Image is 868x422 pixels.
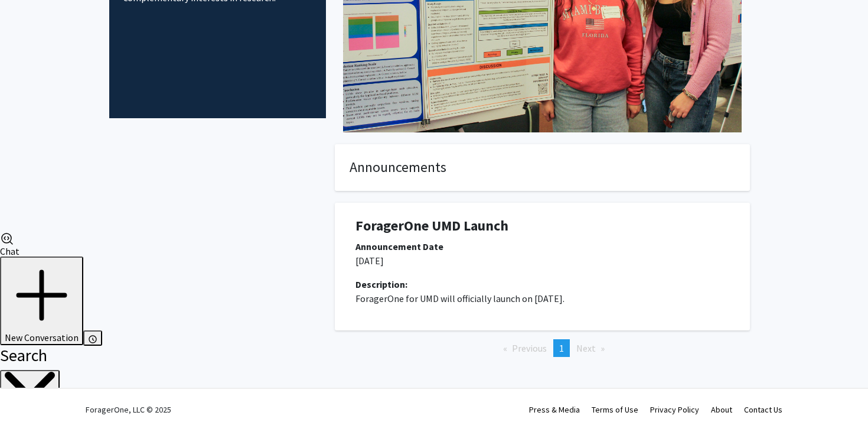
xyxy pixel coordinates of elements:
span: Previous [512,342,547,354]
h4: Announcements [350,159,735,176]
span: 1 [559,342,564,354]
span: Next [576,342,596,354]
h1: ForagerOne UMD Launch [355,218,729,235]
iframe: Chat [9,369,50,413]
ul: Pagination [335,339,750,357]
a: Privacy Policy [650,404,699,415]
a: Press & Media [529,404,580,415]
p: ForagerOne for UMD will officially launch on [DATE]. [355,291,729,306]
div: Description: [355,277,729,291]
p: [DATE] [355,254,729,268]
div: Announcement Date [355,239,729,254]
a: Terms of Use [592,404,638,415]
a: Contact Us [744,404,782,415]
a: About [711,404,732,415]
